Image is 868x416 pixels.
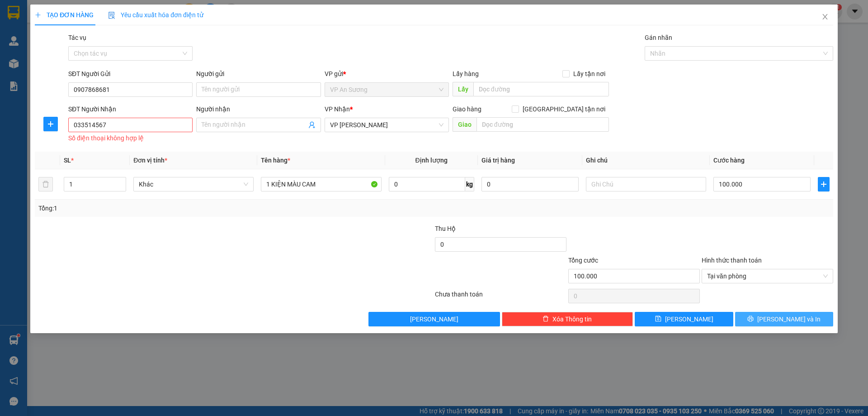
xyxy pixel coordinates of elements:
[325,69,449,79] div: VP gửi
[453,70,479,77] span: Lấy hàng
[453,82,473,96] span: Lấy
[713,157,745,164] span: Cước hàng
[582,152,710,169] th: Ghi chú
[68,133,193,143] div: Số điện thoại không hợp lệ
[435,225,456,232] span: Thu Hộ
[35,12,41,18] span: plus
[665,314,713,324] span: [PERSON_NAME]
[570,69,609,79] span: Lấy tận nơi
[133,157,167,164] span: Đơn vị tính
[434,289,567,305] div: Chưa thanh toán
[453,117,476,132] span: Giao
[68,34,86,41] label: Tác vụ
[568,257,598,264] span: Tổng cước
[108,11,203,19] span: Yêu cầu xuất hóa đơn điện tử
[261,157,290,164] span: Tên hàng
[707,269,828,283] span: Tại văn phòng
[655,316,661,323] span: save
[44,120,57,128] span: plus
[35,11,94,19] span: TẠO ĐƠN HÀNG
[196,104,321,114] div: Người nhận
[502,312,633,326] button: deleteXóa Thông tin
[261,177,381,191] input: VD: Bàn, Ghế
[519,104,609,114] span: [GEOGRAPHIC_DATA] tận nơi
[196,69,321,79] div: Người gửi
[368,312,500,326] button: [PERSON_NAME]
[325,105,350,113] span: VP Nhận
[308,121,316,129] span: user-add
[735,312,833,326] button: printer[PERSON_NAME] và In
[38,203,335,213] div: Tổng: 1
[747,316,754,323] span: printer
[552,314,592,324] span: Xóa Thông tin
[68,104,193,114] div: SĐT Người Nhận
[108,12,115,19] img: icon
[542,316,549,323] span: delete
[757,314,821,324] span: [PERSON_NAME] và In
[476,117,609,132] input: Dọc đường
[818,181,829,188] span: plus
[812,5,838,30] button: Close
[818,177,830,191] button: plus
[453,105,481,113] span: Giao hàng
[415,157,448,164] span: Định lượng
[330,83,443,96] span: VP An Sương
[481,177,579,191] input: 0
[43,117,58,131] button: plus
[38,177,53,191] button: delete
[645,34,672,41] label: Gán nhãn
[821,13,829,20] span: close
[139,177,248,191] span: Khác
[68,69,193,79] div: SĐT Người Gửi
[586,177,706,191] input: Ghi Chú
[64,157,71,164] span: SL
[465,177,474,191] span: kg
[635,312,733,326] button: save[PERSON_NAME]
[410,314,458,324] span: [PERSON_NAME]
[481,157,515,164] span: Giá trị hàng
[702,257,762,264] label: Hình thức thanh toán
[330,118,443,132] span: VP Lao Bảo
[473,82,609,96] input: Dọc đường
